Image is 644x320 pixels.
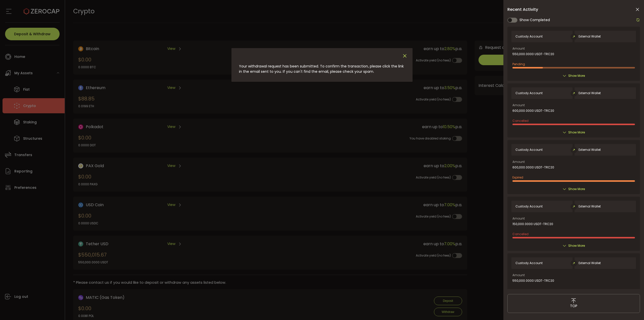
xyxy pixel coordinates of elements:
span: Amount [512,104,525,107]
span: Amount [512,47,525,50]
span: Recent Activity [507,8,538,12]
span: External Wallet [579,35,601,38]
div: dialog [231,48,413,82]
span: Cancelled [512,119,529,123]
span: Expired [512,289,523,293]
span: Show More [568,73,585,78]
span: Show Completed [519,17,550,23]
span: External Wallet [579,91,601,95]
span: Amount [512,160,525,163]
span: TOP [570,303,577,309]
span: 550,000.0000 USDT-TRC20 [512,52,554,56]
span: Custody Account [515,261,543,265]
span: Amount [512,274,525,277]
span: Your withdrawal request has been submitted. To confirm the transaction, please click the link in ... [239,64,404,74]
span: External Wallet [579,205,601,208]
span: Cancelled [512,232,529,236]
span: External Wallet [579,148,601,152]
span: External Wallet [579,261,601,265]
span: 550,000.0000 USDT-TRC20 [512,279,554,282]
span: Show More [568,130,585,135]
button: Close [402,53,408,59]
span: 150,000.0000 USDT-TRC20 [512,222,553,226]
span: 600,000.0000 USDT-TRC20 [512,166,554,169]
iframe: Chat Widget [585,266,644,320]
span: Expired [512,175,523,180]
span: Custody Account [515,205,543,208]
span: 600,000.0000 USDT-TRC20 [512,109,554,113]
span: Amount [512,217,525,220]
span: Show More [568,187,585,192]
span: Custody Account [515,35,543,38]
span: Custody Account [515,148,543,152]
span: Pending [512,62,525,66]
span: Show More [568,243,585,248]
span: Custody Account [515,91,543,95]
